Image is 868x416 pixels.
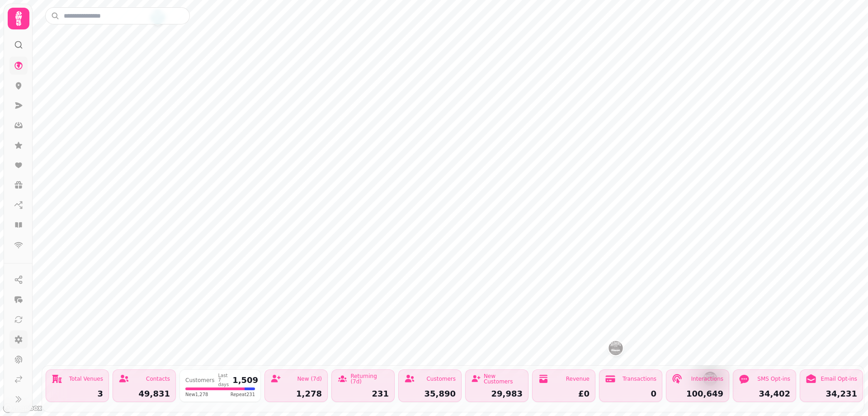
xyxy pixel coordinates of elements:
button: Sloans [609,341,623,355]
div: Total Venues [69,376,103,382]
div: Map marker [609,341,623,358]
span: Repeat 231 [231,391,255,398]
div: Last 7 days [218,373,229,387]
div: Email Opt-ins [821,376,857,382]
span: New 1,278 [185,391,208,398]
div: 49,831 [118,390,170,398]
div: 34,231 [806,390,857,398]
div: £0 [538,390,590,398]
div: 34,402 [739,390,790,398]
div: Interactions [691,376,723,382]
div: 100,649 [672,390,723,398]
div: Returning (7d) [350,373,389,384]
div: 1,278 [270,390,322,398]
div: Revenue [566,376,590,382]
div: Customers [426,376,456,382]
div: Contacts [146,376,170,382]
div: Transactions [623,376,656,382]
div: 231 [337,390,389,398]
div: Customers [185,378,215,383]
div: 29,983 [471,390,523,398]
div: 0 [605,390,656,398]
div: 1,509 [232,376,258,384]
div: SMS Opt-ins [757,376,790,382]
div: 35,890 [404,390,456,398]
div: 3 [52,390,103,398]
a: Mapbox logo [3,403,42,413]
div: New (7d) [297,376,322,382]
div: New Customers [484,373,523,384]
